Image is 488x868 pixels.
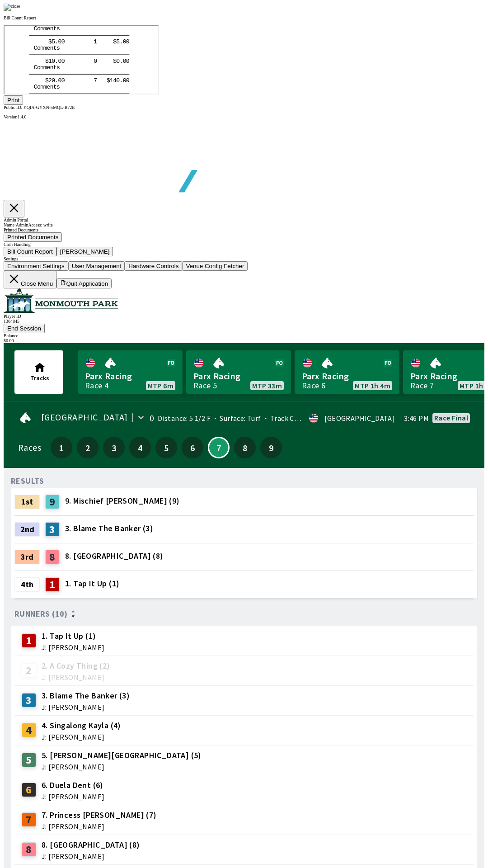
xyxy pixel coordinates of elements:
[186,350,291,394] a: Parx RacingRace 5MTP 33m
[108,52,112,58] tspan: 4
[44,32,47,39] tspan: 1
[102,52,106,58] tspan: $
[51,32,54,39] tspan: .
[252,382,282,389] span: MTP 33m
[41,32,44,39] tspan: $
[45,522,60,537] div: 3
[4,288,118,313] img: venue logo
[4,25,159,94] iframe: ReportvIEWER
[4,114,484,119] div: Version 1.4.0
[42,733,121,741] span: J: [PERSON_NAME]
[77,437,99,458] button: 2
[158,414,211,423] span: Distance: 5 1/2 F
[42,839,140,851] span: 8. [GEOGRAPHIC_DATA] (8)
[4,4,20,11] img: close
[51,437,72,458] button: 1
[46,39,49,46] tspan: n
[42,644,104,651] span: J: [PERSON_NAME]
[29,39,33,46] tspan: C
[42,39,46,46] tspan: e
[22,633,36,648] div: 1
[410,382,434,389] div: Race 7
[260,437,282,458] button: 9
[211,414,261,423] span: Surface: Turf
[79,444,96,451] span: 2
[184,444,201,451] span: 6
[193,382,217,389] div: Race 5
[263,444,280,451] span: 9
[404,415,429,422] span: 3:46 PM
[29,58,33,65] tspan: C
[4,324,45,333] button: End Session
[42,793,104,800] span: J: [PERSON_NAME]
[42,720,121,731] span: 4. Singalong Kayla (4)
[4,271,56,288] button: Close Menu
[56,247,113,256] button: [PERSON_NAME]
[4,15,484,20] p: Bill Count Report
[208,437,230,458] button: 7
[89,52,93,58] tspan: 7
[30,374,49,382] span: Tracks
[42,809,157,821] span: 7. Princess [PERSON_NAME] (7)
[118,32,122,39] tspan: 0
[4,314,484,319] div: Player ID
[57,52,61,58] tspan: 0
[118,52,122,58] tspan: 0
[42,823,157,830] span: J: [PERSON_NAME]
[234,437,256,458] button: 8
[39,58,42,65] tspan: m
[236,444,253,451] span: 8
[261,414,341,423] span: Track Condition: Firm
[4,95,23,105] button: Print
[4,222,484,227] div: Name: Admin Access: write
[112,32,116,39] tspan: 0
[56,278,112,288] button: Quit Application
[42,630,104,642] span: 1. Tap It Up (1)
[434,414,468,421] div: Race final
[44,52,47,58] tspan: 2
[52,58,56,65] tspan: s
[122,32,125,39] tspan: 0
[23,105,75,110] span: YQIA-GYXN-5MQL-B72E
[39,39,42,46] tspan: m
[115,52,119,58] tspan: .
[302,370,392,382] span: Parx Racing
[155,437,177,458] button: 5
[52,39,56,46] tspan: s
[45,577,60,592] div: 1
[36,39,39,46] tspan: m
[33,58,36,65] tspan: o
[51,52,54,58] tspan: .
[4,261,68,271] button: Environment Settings
[36,58,39,65] tspan: m
[14,609,474,618] div: Runners (10)
[129,437,151,458] button: 4
[131,444,149,451] span: 4
[65,523,153,534] span: 3. Blame The Banker (3)
[49,39,52,46] tspan: t
[42,853,140,860] span: J: [PERSON_NAME]
[4,242,484,247] div: Cash Handling
[54,52,57,58] tspan: 0
[47,32,51,39] tspan: 0
[89,32,93,39] tspan: 0
[4,105,484,110] div: Public ID:
[42,58,46,65] tspan: e
[14,522,40,537] div: 2nd
[42,763,202,770] span: J: [PERSON_NAME]
[148,382,174,389] span: MTP 6m
[41,414,128,421] span: [GEOGRAPHIC_DATA]
[125,261,182,271] button: Hardware Controls
[4,256,484,261] div: Settings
